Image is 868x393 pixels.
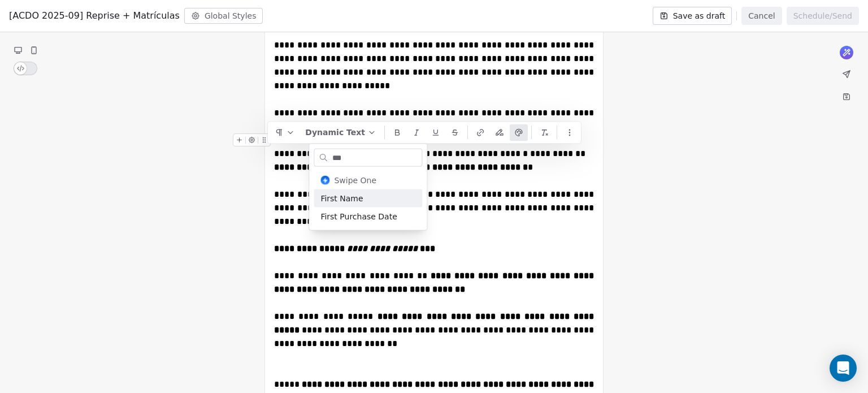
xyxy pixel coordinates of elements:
button: Dynamic Text [301,124,381,141]
button: Schedule/Send [787,7,859,25]
img: cropped-swipepages4x-32x32.png [320,176,329,185]
button: Global Styles [184,8,263,24]
button: Cancel [741,7,782,25]
div: Swipe One [334,175,415,186]
div: Open Intercom Messenger [830,355,857,382]
div: First Purchase Date [314,208,422,226]
div: First Name [314,189,422,208]
span: [ACDO 2025-09] Reprise + Matrículas [9,9,180,23]
button: Save as draft [653,7,732,25]
div: Suggestions [314,171,422,226]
